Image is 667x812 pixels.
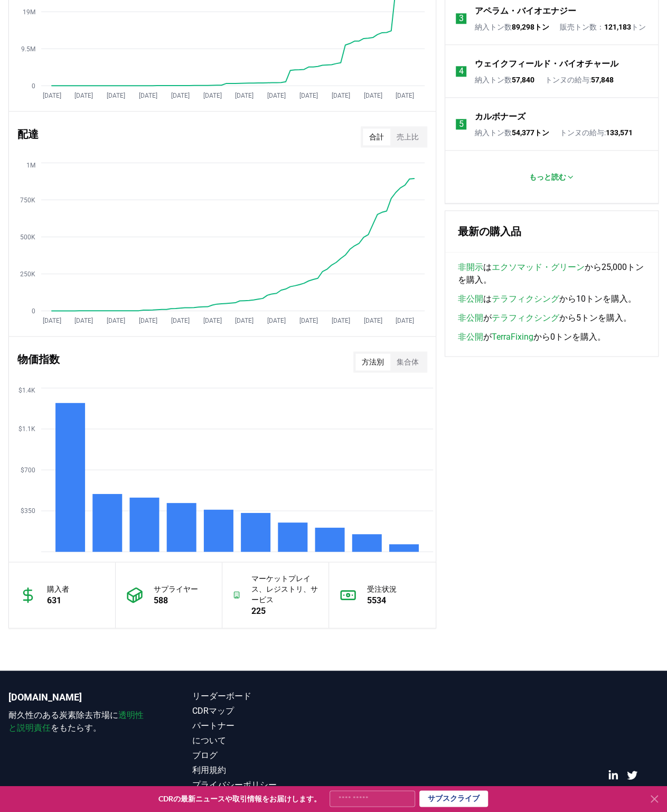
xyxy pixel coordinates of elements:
[459,12,464,25] p: 3
[458,223,645,239] h3: 最新の購入品
[299,317,318,324] tspan: [DATE]
[171,317,190,324] tspan: [DATE]
[458,293,483,305] a: 非公開
[23,8,35,15] tspan: 19M
[459,118,464,130] p: 5
[20,233,35,240] tspan: 500K
[203,92,221,99] tspan: [DATE]
[492,312,559,324] a: テラフィクシング
[192,689,334,702] a: リーダーボード
[396,92,414,99] tspan: [DATE]
[458,293,636,305] span: は から10トンを購入。
[332,92,350,99] tspan: [DATE]
[171,92,190,99] tspan: [DATE]
[458,331,483,343] a: 非公開
[367,594,397,606] p: 5534
[8,689,150,704] p: [DOMAIN_NAME]
[21,507,35,515] tspan: $350
[560,127,633,138] p: トンヌの給与:
[267,92,286,99] tspan: [DATE]
[43,317,61,324] tspan: [DATE]
[267,317,286,324] tspan: [DATE]
[521,166,583,188] button: もっと読む
[32,307,35,314] tspan: 0
[203,317,221,324] tspan: [DATE]
[20,196,35,203] tspan: 750K
[363,128,390,145] button: 合計
[18,425,35,433] tspan: $1.1K
[458,261,483,274] a: 非開示
[475,58,618,70] a: ウェイクフィールド・バイオチャール
[192,704,334,717] a: CDRマップ
[512,128,549,137] span: 54,377トン
[529,172,566,182] p: もっと読む
[459,65,464,78] p: 4
[363,92,382,99] tspan: [DATE]
[21,45,35,52] tspan: 9.5M
[512,76,534,84] span: 57,840
[604,23,631,31] span: 121,183
[47,594,69,606] p: 631
[545,74,614,85] p: トンヌの給与:
[17,126,39,147] h3: 配達
[355,353,390,370] button: 方法別
[591,76,614,84] span: 57,848
[251,604,318,617] p: 225
[367,583,397,594] p: 受注状況
[20,270,35,277] tspan: 250K
[396,317,414,324] tspan: [DATE]
[74,317,93,324] tspan: [DATE]
[606,128,633,137] span: 133,571
[458,261,645,286] span: は から25,000トンを購入。
[192,719,334,732] a: パートナー
[512,23,549,31] span: 89,298トン
[8,708,150,734] p: 耐久性のある炭素除去市場に をもたらす。
[475,110,525,123] a: カルボナーズ
[154,583,198,594] p: サプライヤー
[139,317,157,324] tspan: [DATE]
[458,331,606,343] span: が から0トンを購入。
[390,353,425,370] button: 集合体
[458,312,483,324] a: 非公開
[43,92,61,99] tspan: [DATE]
[235,317,253,324] tspan: [DATE]
[475,22,549,32] p: 納入トン数
[74,92,93,99] tspan: [DATE]
[332,317,350,324] tspan: [DATE]
[32,82,35,89] tspan: 0
[107,317,125,324] tspan: [DATE]
[192,749,334,761] a: ブログ
[299,92,318,99] tspan: [DATE]
[192,778,334,791] a: プライバシーポリシー
[235,92,253,99] tspan: [DATE]
[492,331,533,343] a: TerraFixing
[475,74,534,85] p: 納入トン数
[627,770,637,780] a: Twitter
[458,312,632,324] span: が から5トンを購入。
[21,466,35,473] tspan: $700
[139,92,157,99] tspan: [DATE]
[192,763,334,776] a: 利用規約
[18,386,35,394] tspan: $1.4K
[492,293,559,305] a: テラフィクシング
[154,594,198,606] p: 588
[107,92,125,99] tspan: [DATE]
[560,22,646,32] p: 販売トン数： トン
[363,317,382,324] tspan: [DATE]
[251,573,318,604] p: マーケットプレイス、レジストリ、サービス
[390,128,425,145] button: 売上比
[47,583,69,594] p: 購入者
[475,127,549,138] p: 納入トン数
[475,5,576,17] a: アペラム・バイオエナジー
[17,351,60,372] h3: 物価指数
[608,770,618,780] a: LinkedIn
[192,734,334,746] a: について
[26,161,35,169] tspan: 1M
[492,261,585,274] a: エクソマッド・グリーン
